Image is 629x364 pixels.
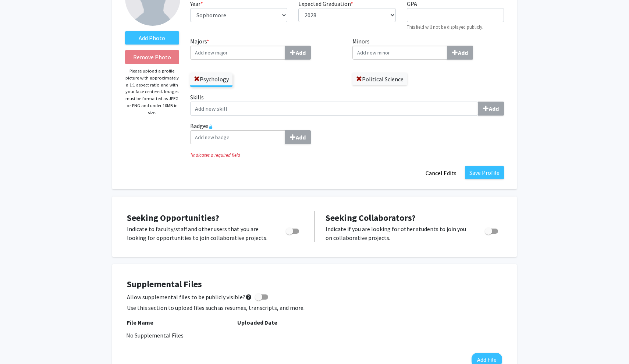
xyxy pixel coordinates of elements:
[458,49,468,56] b: Add
[245,293,252,301] mat-icon: help
[127,319,153,326] b: File Name
[126,331,503,340] div: No Supplemental Files
[127,303,502,312] p: Use this section to upload files such as resumes, transcripts, and more.
[127,279,502,290] h4: Supplemental Files
[127,212,219,223] span: Seeking Opportunities?
[326,212,416,223] span: Seeking Collaborators?
[125,68,179,116] p: Please upload a profile picture with approximately a 1:1 aspect ratio and with your face centered...
[285,46,311,60] button: Majors*
[283,225,303,236] div: Toggle
[296,49,306,56] b: Add
[447,46,473,60] button: Minors
[190,121,504,144] label: Badges
[478,102,504,116] button: Skills
[296,134,306,141] b: Add
[190,73,232,85] label: Psychology
[237,319,277,326] b: Uploaded Date
[125,31,179,45] label: AddProfile Picture
[190,37,342,60] label: Majors
[285,130,311,144] button: Badges
[326,225,471,242] p: Indicate if you are looking for other students to join you on collaborative projects.
[352,46,447,60] input: MinorsAdd
[190,102,478,116] input: SkillsAdd
[190,130,285,144] input: BadgesAdd
[6,331,31,358] iframe: Chat
[190,93,504,116] label: Skills
[190,46,285,60] input: Majors*Add
[407,24,483,30] small: This field will not be displayed publicly.
[190,152,504,159] i: Indicates a required field
[489,105,499,112] b: Add
[127,225,272,242] p: Indicate to faculty/staff and other users that you are looking for opportunities to join collabor...
[352,37,504,60] label: Minors
[125,50,179,64] button: Remove Photo
[465,166,504,179] button: Save Profile
[127,293,252,301] span: Allow supplemental files to be publicly visible?
[421,166,461,180] button: Cancel Edits
[482,225,502,236] div: Toggle
[352,73,407,85] label: Political Science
